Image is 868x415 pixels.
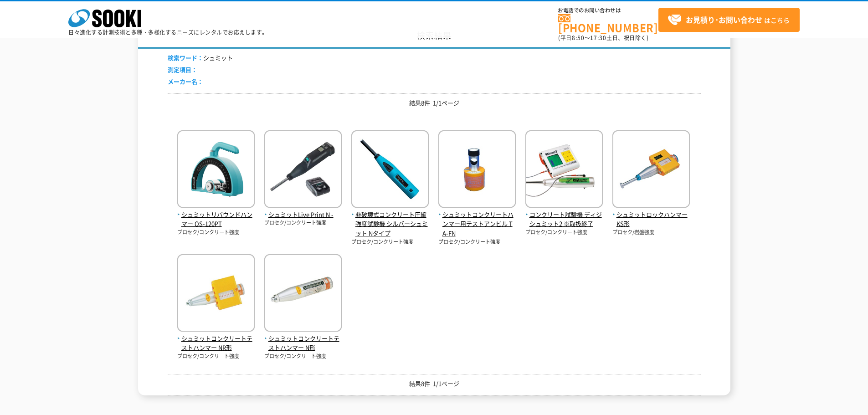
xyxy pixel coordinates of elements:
[177,130,255,210] img: OS-120PT
[168,77,203,86] span: メーカー名：
[558,34,648,42] span: (平日 ～ 土日、祝日除く)
[264,254,342,334] img: N形
[177,324,255,353] a: シュミットコンクリートテストハンマー NR形
[612,229,690,236] p: プロセク/岩盤強度
[168,379,701,389] p: 結果8件 1/1ページ
[558,14,658,33] a: [PHONE_NUMBER]
[686,14,762,25] strong: お見積り･お問い合わせ
[264,219,342,227] p: プロセク/コンクリート強度
[264,334,342,353] span: シュミットコンクリートテストハンマー N形
[177,229,255,236] p: プロセク/コンクリート強度
[351,200,429,238] a: 非破壊式コンクリート圧縮強度試験機 シルバーシュミット Nタイプ
[168,53,203,62] span: 検索ワード：
[177,210,255,229] span: シュミットリバウンドハンマー OS-120PT
[177,353,255,360] p: プロセク/コンクリート強度
[438,238,516,246] p: プロセク/コンクリート強度
[668,13,790,27] span: はこちら
[590,34,606,42] span: 17:30
[658,8,800,32] a: お見積り･お問い合わせはこちら
[572,34,585,42] span: 8:50
[612,210,690,229] span: シュミットロックハンマー KS形
[525,210,603,229] span: コンクリート試験機 ディジシュミット2 ※取扱終了
[264,210,342,220] span: シュミットLive Print N -
[525,200,603,229] a: コンクリート試験機 ディジシュミット2 ※取扱終了
[264,324,342,353] a: シュミットコンクリートテストハンマー N形
[177,200,255,229] a: シュミットリバウンドハンマー OS-120PT
[168,98,701,108] p: 結果8件 1/1ページ
[438,200,516,238] a: シュミットコンクリートハンマー用テストアンビル TA-FN
[525,130,603,210] img: ディジシュミット2 ※取扱終了
[558,8,658,13] span: お電話でのお問い合わせは
[351,210,429,238] span: 非破壊式コンクリート圧縮強度試験機 シルバーシュミット Nタイプ
[177,334,255,353] span: シュミットコンクリートテストハンマー NR形
[264,200,342,220] a: シュミットLive Print N -
[264,130,342,210] img: -
[177,254,255,334] img: NR形
[264,353,342,360] p: プロセク/コンクリート強度
[168,65,197,74] span: 測定項目：
[438,210,516,238] span: シュミットコンクリートハンマー用テストアンビル TA-FN
[525,229,603,236] p: プロセク/コンクリート強度
[351,130,429,210] img: シルバーシュミット Nタイプ
[612,130,690,210] img: KS形
[612,200,690,229] a: シュミットロックハンマー KS形
[351,238,429,246] p: プロセク/コンクリート強度
[438,130,516,210] img: TA-FN
[68,30,268,35] p: 日々進化する計測技術と多種・多様化するニーズにレンタルでお応えします。
[168,53,233,63] li: シュミット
